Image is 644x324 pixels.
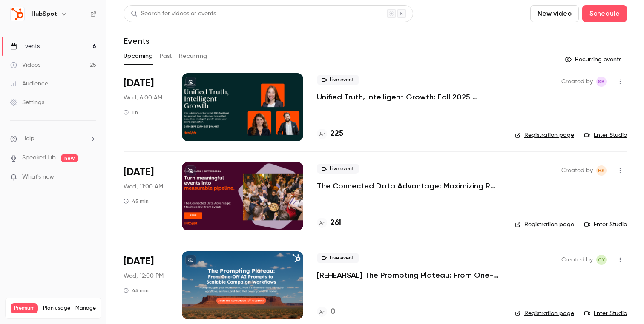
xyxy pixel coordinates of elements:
[86,173,96,181] iframe: Noticeable Trigger
[10,98,44,107] div: Settings
[124,251,168,319] div: Sep 24 Wed, 3:00 PM (America/New York)
[317,75,359,85] span: Live event
[124,287,149,294] div: 45 min
[61,154,78,162] span: new
[598,255,605,265] span: CY
[22,153,56,162] a: SpeakerHub
[561,77,593,87] span: Created by
[317,217,341,229] a: 261
[317,253,359,263] span: Live event
[11,7,24,21] img: HubSpot
[582,5,627,22] button: Schedule
[32,10,57,18] h6: HubSpot
[317,92,501,102] a: Unified Truth, Intelligent Growth: Fall 2025 Spotlight Product Reveal
[124,198,149,205] div: 45 min
[124,272,164,280] span: Wed, 12:00 PM
[561,255,593,265] span: Created by
[124,182,163,191] span: Wed, 11:00 AM
[317,306,335,318] a: 0
[561,53,627,66] button: Recurring events
[22,173,54,182] span: What's new
[598,165,605,176] span: HS
[160,49,172,63] button: Past
[317,181,501,191] a: The Connected Data Advantage: Maximizing ROI from In-Person Events
[331,128,343,139] h4: 225
[124,94,162,102] span: Wed, 6:00 AM
[317,164,359,174] span: Live event
[43,305,70,312] span: Plan usage
[515,309,574,318] a: Registration page
[124,49,153,63] button: Upcoming
[331,306,335,318] h4: 0
[561,165,593,176] span: Created by
[11,303,38,313] span: Premium
[124,165,154,179] span: [DATE]
[584,309,627,318] a: Enter Studio
[124,73,168,141] div: Sep 24 Wed, 2:00 PM (Europe/London)
[515,220,574,229] a: Registration page
[124,36,149,46] h1: Events
[317,128,343,139] a: 225
[530,5,579,22] button: New video
[10,80,48,88] div: Audience
[596,255,607,265] span: Celine Yung
[124,162,168,230] div: Sep 24 Wed, 12:00 PM (America/Denver)
[317,270,501,280] a: [REHEARSAL] The Prompting Plateau: From One-Off AI Prompts to Scalable Campaign Workflows
[584,131,627,139] a: Enter Studio
[10,42,40,51] div: Events
[584,220,627,229] a: Enter Studio
[131,9,216,18] div: Search for videos or events
[596,165,607,176] span: Heather Smyth
[331,217,341,229] h4: 261
[124,109,138,116] div: 1 h
[124,255,154,268] span: [DATE]
[596,77,607,87] span: Sharan Bansal
[22,134,34,143] span: Help
[515,131,574,139] a: Registration page
[75,305,96,312] a: Manage
[598,77,605,87] span: SB
[179,49,207,63] button: Recurring
[10,134,96,143] li: help-dropdown-opener
[10,61,40,69] div: Videos
[124,77,154,90] span: [DATE]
